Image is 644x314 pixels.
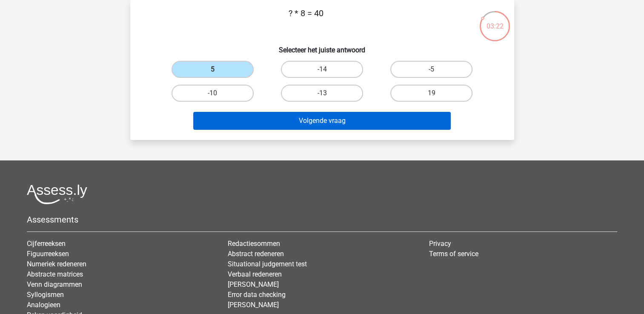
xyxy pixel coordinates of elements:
[27,184,87,204] img: Assessly logo
[27,240,66,248] a: Cijferreeksen
[228,291,286,299] a: Error data checking
[27,270,83,278] a: Abstracte matrices
[479,10,511,31] div: 03:22
[228,250,284,258] a: Abstract redeneren
[390,61,472,78] label: -5
[27,291,64,299] a: Syllogismen
[228,270,282,278] a: Verbaal redeneren
[172,85,254,102] label: -10
[27,260,86,268] a: Numeriek redeneren
[172,61,254,78] label: 5
[228,260,307,268] a: Situational judgement test
[429,250,478,258] a: Terms of service
[27,301,60,309] a: Analogieen
[281,85,363,102] label: -13
[27,250,69,258] a: Figuurreeksen
[144,39,501,54] h6: Selecteer het juiste antwoord
[228,301,279,309] a: [PERSON_NAME]
[27,214,617,225] h5: Assessments
[228,280,279,288] a: [PERSON_NAME]
[281,61,363,78] label: -14
[429,240,451,248] a: Privacy
[390,85,472,102] label: 19
[144,7,469,32] p: ? * 8 = 40
[193,112,451,130] button: Volgende vraag
[228,240,280,248] a: Redactiesommen
[27,280,82,288] a: Venn diagrammen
